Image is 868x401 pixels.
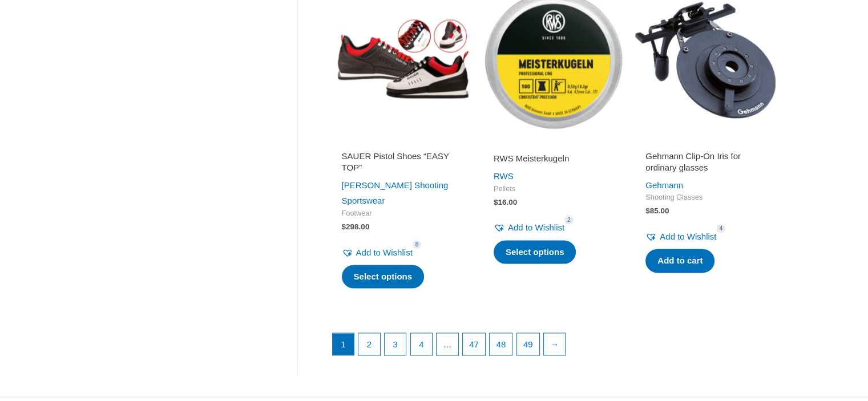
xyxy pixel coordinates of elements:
span: Add to Wishlist [660,232,716,241]
span: 8 [413,240,422,249]
span: $ [645,206,650,215]
a: Gehmann Clip-On Iris for ordinary glasses [645,151,765,177]
bdi: 16.00 [494,198,517,206]
span: Add to Wishlist [508,222,564,232]
iframe: Customer reviews powered by Trustpilot [645,137,765,151]
a: Page 4 [411,333,433,355]
h2: SAUER Pistol Shoes “EASY TOP” [342,151,462,173]
h2: Gehmann Clip-On Iris for ordinary glasses [645,151,765,173]
a: Page 2 [358,333,380,355]
a: Page 49 [517,333,539,355]
span: 2 [564,216,574,224]
a: Select options for “RWS Meisterkugeln” [494,240,576,264]
a: Gehmann [645,180,683,190]
span: Footwear [342,209,462,218]
a: Add to Wishlist [494,220,564,236]
a: Page 47 [463,333,485,355]
iframe: Customer reviews powered by Trustpilot [494,137,613,151]
a: Page 48 [490,333,512,355]
a: SAUER Pistol Shoes “EASY TOP” [342,151,462,177]
nav: Product Pagination [332,333,776,361]
a: Add to cart: “Gehmann Clip-On Iris for ordinary glasses” [645,249,714,273]
a: [PERSON_NAME] Shooting Sportswear [342,180,449,206]
span: … [437,333,458,355]
span: Pellets [494,184,613,194]
a: RWS Meisterkugeln [494,153,613,168]
iframe: Customer reviews powered by Trustpilot [342,137,462,151]
bdi: 85.00 [645,206,669,215]
span: Page 1 [333,333,354,355]
a: Page 3 [385,333,406,355]
span: $ [342,222,346,231]
span: Add to Wishlist [356,248,413,257]
a: → [544,333,566,355]
h2: RWS Meisterkugeln [494,153,613,164]
a: Select options for “SAUER Pistol Shoes "EASY TOP"” [342,265,425,289]
span: Shooting Glasses [645,193,765,202]
a: Add to Wishlist [342,245,413,261]
bdi: 298.00 [342,222,370,231]
a: Add to Wishlist [645,229,716,245]
span: 4 [716,224,725,233]
a: RWS [494,171,514,181]
span: $ [494,198,498,206]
